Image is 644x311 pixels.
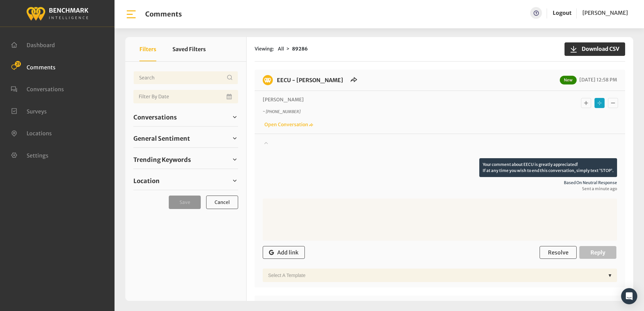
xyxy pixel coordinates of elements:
[11,129,52,136] a: Locations
[263,109,300,114] i: ~ [PHONE_NUMBER]
[582,7,628,19] a: [PERSON_NAME]
[133,112,238,122] a: Conversations
[27,86,64,93] span: Conversations
[27,108,47,114] span: Surveys
[133,176,160,185] span: Location
[11,107,47,114] a: Surveys
[479,158,617,177] p: Your comment about EECU is greatly appreciated! If at any time you wish to end this conversation,...
[11,85,64,92] a: Conversations
[133,71,238,84] input: Username
[27,64,56,70] span: Comments
[172,37,206,61] button: Saved Filters
[263,180,617,186] span: Based on neutral response
[553,9,572,16] a: Logout
[27,42,55,48] span: Dashboard
[273,75,347,85] h6: EECU - Selma Branch
[11,151,49,158] a: Settings
[292,46,308,52] strong: 89286
[565,42,625,56] button: Download CSV
[133,133,238,143] a: General Sentiment
[263,122,313,128] a: Open Conversation
[578,45,619,53] span: Download CSV
[206,196,238,209] button: Cancel
[133,176,238,186] a: Location
[26,5,89,22] img: benchmark
[27,152,49,159] span: Settings
[11,41,55,48] a: Dashboard
[145,10,182,18] h1: Comments
[277,77,343,83] a: EECU - [PERSON_NAME]
[125,8,137,20] img: bar
[605,269,615,282] div: ▼
[578,77,617,83] span: [DATE] 12:58 PM
[548,249,569,256] span: Resolve
[133,155,191,164] span: Trending Keywords
[255,45,274,53] span: Viewing:
[265,269,605,282] div: Select a Template
[621,288,637,304] div: Open Intercom Messenger
[263,96,528,103] p: [PERSON_NAME]
[27,130,52,137] span: Locations
[15,61,21,67] span: 21
[225,90,234,103] button: Open Calendar
[133,134,190,143] span: General Sentiment
[278,46,284,52] span: All
[273,301,359,311] h6: EECU - Clovis Old Town
[553,7,572,19] a: Logout
[11,63,56,70] a: Comments 21
[540,246,577,259] button: Resolve
[263,246,305,259] button: Add link
[133,154,238,165] a: Trending Keywords
[139,37,156,61] button: Filters
[133,113,177,122] span: Conversations
[263,75,273,85] img: benchmark
[582,9,628,16] span: [PERSON_NAME]
[263,186,617,192] span: Sent a minute ago
[560,76,577,84] span: New
[579,96,620,110] div: Basic example
[133,90,238,103] input: Date range input field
